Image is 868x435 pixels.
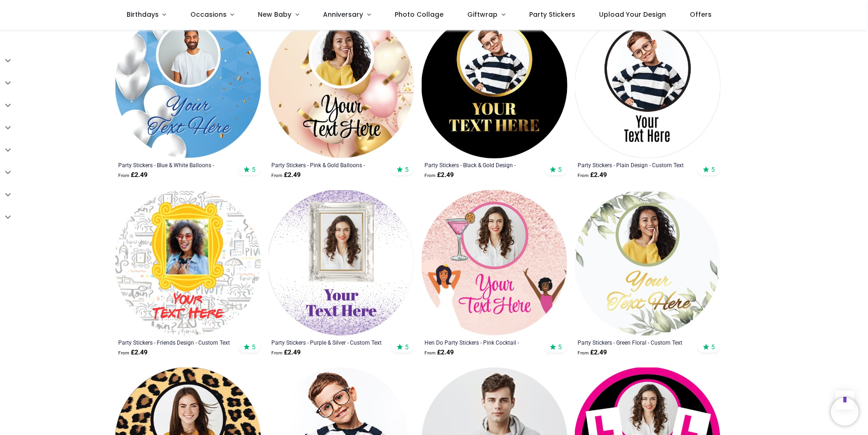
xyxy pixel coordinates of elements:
[575,13,720,158] img: Personalised Party Stickers - Plain Design - Custom Text - 1 Photo
[252,165,256,174] span: 5
[558,165,562,174] span: 5
[118,173,129,178] span: From
[271,339,384,346] a: Party Stickers - Purple & Silver - Custom Text
[323,10,363,19] span: Anniversary
[424,161,537,169] a: Party Stickers - Black & Gold Design - Custom Text
[599,10,666,19] span: Upload Your Design
[118,161,230,169] a: Party Stickers - Blue & White Balloons - Custom Text
[424,350,436,355] span: From
[395,10,444,19] span: Photo Collage
[711,343,715,351] span: 5
[558,343,562,351] span: 5
[424,339,537,346] a: Hen Do Party Stickers - Pink Cocktail - Custom Text
[424,170,454,180] strong: £ 2.49
[575,190,720,336] img: Personalised Party Stickers - Green Floral - Custom Text - 1 Photo
[424,348,454,357] strong: £ 2.49
[529,10,575,19] span: Party Stickers
[467,10,498,19] span: Giftwrap
[578,161,690,169] a: Party Stickers - Plain Design - Custom Text
[115,190,261,336] img: Personalised Party Stickers - Friends Design - Custom Text - 1 Photo
[127,10,159,19] span: Birthdays
[269,190,414,336] img: Personalised Party Stickers - Purple & Silver - Custom Text - 1 Photo Upload
[118,339,230,346] a: Party Stickers - Friends Design - Custom Text
[405,165,409,174] span: 5
[578,170,607,180] strong: £ 2.49
[118,348,148,357] strong: £ 2.49
[269,13,414,158] img: Personalised Party Stickers - Pink & Gold Balloons - Custom Text - 1 Photo
[578,350,589,355] span: From
[271,161,384,169] a: Party Stickers - Pink & Gold Balloons - Custom Text
[424,173,436,178] span: From
[578,173,589,178] span: From
[271,350,283,355] span: From
[578,348,607,357] strong: £ 2.49
[118,170,148,180] strong: £ 2.49
[252,343,256,351] span: 5
[271,348,301,357] strong: £ 2.49
[115,13,261,158] img: Personalised Party Stickers - Blue & White Balloons - Custom Text - 1 Photo
[190,10,227,19] span: Occasions
[118,350,129,355] span: From
[690,10,712,19] span: Offers
[422,13,567,158] img: Personalised Party Stickers - Black & Gold Design - Custom Text - 1 Photo
[258,10,291,19] span: New Baby
[578,339,690,346] a: Party Stickers - Green Floral - Custom Text
[711,165,715,174] span: 5
[422,190,567,336] img: Personalised Hen Do Party Stickers - Pink Cocktail - Custom Text - 1 Photo Upload
[405,343,409,351] span: 5
[271,173,283,178] span: From
[271,170,301,180] strong: £ 2.49
[831,398,859,426] iframe: Brevo live chat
